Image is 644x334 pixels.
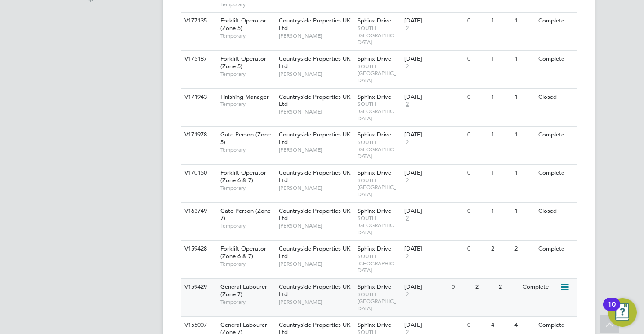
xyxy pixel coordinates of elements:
[404,139,410,146] span: 2
[358,283,391,290] span: Sphinx Drive
[358,207,391,215] span: Sphinx Drive
[489,241,512,257] div: 2
[496,279,520,295] div: 2
[512,13,536,29] div: 1
[404,63,410,70] span: 2
[358,177,400,198] span: SOUTH-[GEOGRAPHIC_DATA]
[279,283,350,298] span: Countryside Properties UK Ltd
[512,89,536,105] div: 1
[182,279,214,295] div: V159429
[220,260,274,268] span: Temporary
[404,283,447,291] div: [DATE]
[220,222,274,229] span: Temporary
[404,291,410,299] span: 2
[404,321,463,329] div: [DATE]
[358,93,391,101] span: Sphinx Drive
[465,165,488,181] div: 0
[358,25,400,46] span: SOUTH-[GEOGRAPHIC_DATA]
[536,317,575,334] div: Complete
[358,245,391,252] span: Sphinx Drive
[489,13,512,29] div: 1
[279,17,350,32] span: Countryside Properties UK Ltd
[404,101,410,108] span: 2
[279,185,353,192] span: [PERSON_NAME]
[220,299,274,306] span: Temporary
[512,241,536,257] div: 2
[465,89,488,105] div: 0
[182,51,214,67] div: V175187
[404,177,410,185] span: 2
[404,131,463,139] div: [DATE]
[608,304,616,316] div: 10
[536,203,575,220] div: Closed
[489,127,512,143] div: 1
[536,127,575,143] div: Complete
[220,146,274,154] span: Temporary
[404,55,463,63] div: [DATE]
[536,89,575,105] div: Closed
[536,51,575,67] div: Complete
[358,253,400,274] span: SOUTH-[GEOGRAPHIC_DATA]
[465,203,488,220] div: 0
[279,169,350,184] span: Countryside Properties UK Ltd
[182,241,214,257] div: V159428
[465,317,488,334] div: 0
[279,32,353,40] span: [PERSON_NAME]
[608,298,637,327] button: Open Resource Center, 10 new notifications
[404,93,463,101] div: [DATE]
[182,89,214,105] div: V171943
[279,260,353,268] span: [PERSON_NAME]
[489,165,512,181] div: 1
[404,253,410,260] span: 2
[220,131,271,146] span: Gate Person (Zone 5)
[358,215,400,236] span: SOUTH-[GEOGRAPHIC_DATA]
[404,25,410,32] span: 2
[404,207,463,215] div: [DATE]
[465,241,488,257] div: 0
[512,317,536,334] div: 4
[404,245,463,253] div: [DATE]
[536,165,575,181] div: Complete
[279,207,350,222] span: Countryside Properties UK Ltd
[279,222,353,229] span: [PERSON_NAME]
[220,169,266,184] span: Forklift Operator (Zone 6 & 7)
[404,17,463,25] div: [DATE]
[536,241,575,257] div: Complete
[220,185,274,192] span: Temporary
[220,55,266,70] span: Forklift Operator (Zone 5)
[358,291,400,312] span: SOUTH-[GEOGRAPHIC_DATA]
[182,203,214,220] div: V163749
[473,279,496,295] div: 2
[489,89,512,105] div: 1
[358,321,391,329] span: Sphinx Drive
[220,32,274,40] span: Temporary
[358,17,391,24] span: Sphinx Drive
[449,279,473,295] div: 0
[512,203,536,220] div: 1
[182,127,214,143] div: V171978
[404,169,463,177] div: [DATE]
[279,131,350,146] span: Countryside Properties UK Ltd
[465,51,488,67] div: 0
[220,93,269,101] span: Finishing Manager
[279,245,350,260] span: Countryside Properties UK Ltd
[279,108,353,115] span: [PERSON_NAME]
[220,283,267,298] span: General Labourer (Zone 7)
[358,63,400,84] span: SOUTH-[GEOGRAPHIC_DATA]
[220,101,274,108] span: Temporary
[520,279,559,295] div: Complete
[182,317,214,334] div: V155007
[489,51,512,67] div: 1
[358,139,400,160] span: SOUTH-[GEOGRAPHIC_DATA]
[512,165,536,181] div: 1
[220,207,271,222] span: Gate Person (Zone 7)
[465,13,488,29] div: 0
[358,131,391,138] span: Sphinx Drive
[358,169,391,176] span: Sphinx Drive
[512,127,536,143] div: 1
[489,203,512,220] div: 1
[279,146,353,154] span: [PERSON_NAME]
[182,165,214,181] div: V170150
[220,70,274,78] span: Temporary
[220,17,266,32] span: Forklift Operator (Zone 5)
